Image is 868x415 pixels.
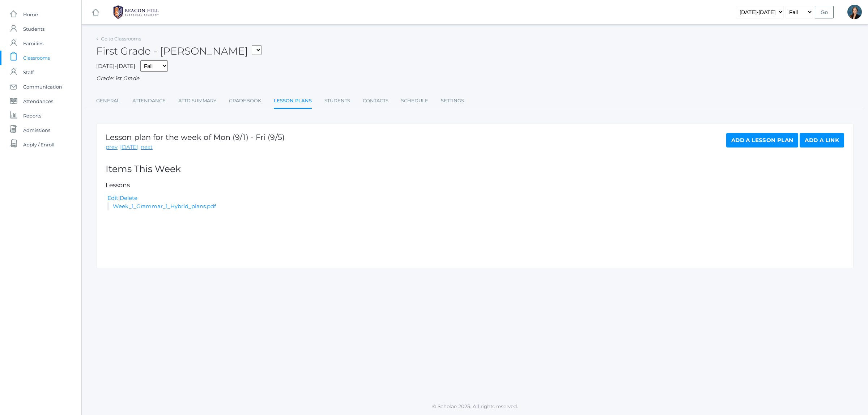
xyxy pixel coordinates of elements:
[106,143,118,151] a: prev
[23,123,50,137] span: Admissions
[23,65,34,80] span: Staff
[23,108,41,123] span: Reports
[120,143,138,151] a: [DATE]
[23,22,44,36] span: Students
[23,36,43,51] span: Families
[800,133,844,147] a: Add a Link
[106,182,844,189] h5: Lessons
[23,80,62,94] span: Communication
[120,194,137,201] a: Delete
[141,143,153,151] a: next
[96,63,135,69] span: [DATE]-[DATE]
[101,36,141,42] a: Go to Classrooms
[23,137,55,152] span: Apply / Enroll
[815,6,834,18] input: Go
[107,194,844,202] div: |
[23,51,50,65] span: Classrooms
[113,203,216,210] a: Week_1_Grammar_1_Hybrid_plans.pdf
[132,94,166,108] a: Attendance
[178,94,216,108] a: Attd Summary
[441,94,464,108] a: Settings
[106,133,285,141] h1: Lesson plan for the week of Mon (9/1) - Fri (9/5)
[726,133,798,147] a: Add a Lesson Plan
[23,7,38,22] span: Home
[274,94,312,109] a: Lesson Plans
[82,403,868,410] p: © Scholae 2025. All rights reserved.
[229,94,261,108] a: Gradebook
[363,94,388,108] a: Contacts
[107,194,118,201] a: Edit
[847,5,862,19] div: Allison Smith
[106,164,844,174] h2: Items This Week
[109,3,163,21] img: BHCALogos-05-308ed15e86a5a0abce9b8dd61676a3503ac9727e845dece92d48e8588c001991.png
[96,94,120,108] a: General
[96,74,854,83] div: Grade: 1st Grade
[401,94,428,108] a: Schedule
[324,94,350,108] a: Students
[23,94,53,108] span: Attendances
[96,46,261,57] h2: First Grade - [PERSON_NAME]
